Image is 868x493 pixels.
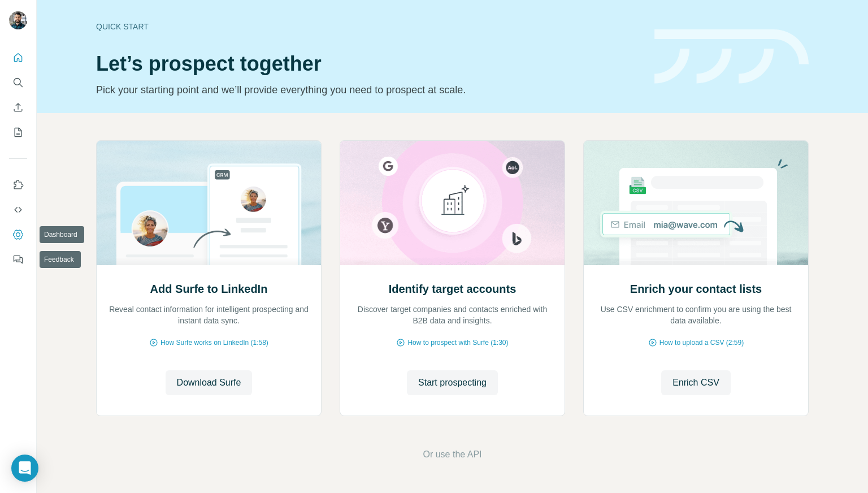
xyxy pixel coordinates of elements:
[9,200,27,220] button: Use Surfe API
[150,281,268,297] h2: Add Surfe to LinkedIn
[583,141,809,265] img: Enrich your contact lists
[9,97,27,118] button: Enrich CSV
[630,281,762,297] h2: Enrich your contact lists
[351,304,553,326] p: Discover target companies and contacts enriched with B2B data and insights.
[96,21,641,32] div: Quick start
[177,376,241,390] span: Download Surfe
[407,370,498,395] button: Start prospecting
[654,29,809,84] img: banner
[595,304,797,326] p: Use CSV enrichment to confirm you are using the best data available.
[96,82,641,98] p: Pick your starting point and we’ll provide everything you need to prospect at scale.
[9,122,27,142] button: My lists
[672,376,719,390] span: Enrich CSV
[661,370,731,395] button: Enrich CSV
[9,11,27,29] img: Avatar
[423,448,481,461] button: Or use the API
[160,338,268,348] span: How Surfe works on LinkedIn (1:58)
[11,455,38,482] div: Open Intercom Messenger
[340,141,565,265] img: Identify target accounts
[9,224,27,245] button: Dashboard
[389,281,517,297] h2: Identify target accounts
[9,47,27,68] button: Quick start
[166,370,253,395] button: Download Surfe
[96,53,641,75] h1: Let’s prospect together
[9,72,27,93] button: Search
[407,338,508,348] span: How to prospect with Surfe (1:30)
[9,175,27,195] button: Use Surfe on LinkedIn
[96,141,322,265] img: Add Surfe to LinkedIn
[108,304,310,326] p: Reveal contact information for intelligent prospecting and instant data sync.
[9,249,27,270] button: Feedback
[418,376,487,390] span: Start prospecting
[659,338,744,348] span: How to upload a CSV (2:59)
